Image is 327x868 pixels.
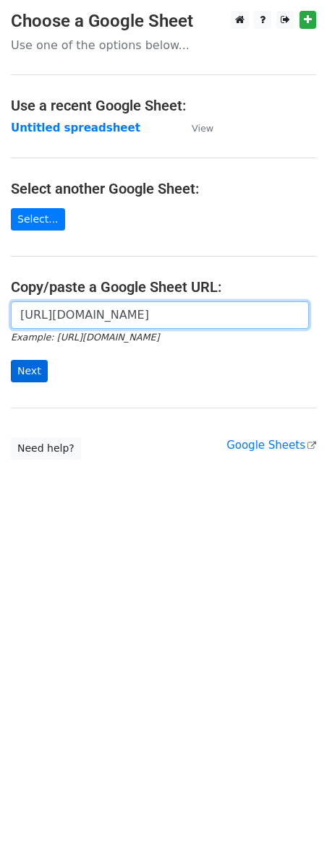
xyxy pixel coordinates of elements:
[11,38,316,53] p: Use one of the options below...
[11,332,159,343] small: Example: [URL][DOMAIN_NAME]
[192,123,213,134] small: View
[226,439,316,452] a: Google Sheets
[11,121,140,134] a: Untitled spreadsheet
[11,360,48,382] input: Next
[11,278,316,296] h4: Copy/paste a Google Sheet URL:
[11,437,81,460] a: Need help?
[255,799,327,868] iframe: Chat Widget
[177,121,213,134] a: View
[11,11,316,32] h3: Choose a Google Sheet
[11,208,65,231] a: Select...
[11,180,316,197] h4: Select another Google Sheet:
[11,301,309,329] input: Paste your Google Sheet URL here
[11,97,316,114] h4: Use a recent Google Sheet:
